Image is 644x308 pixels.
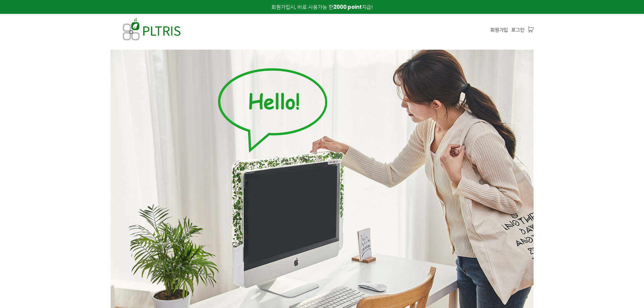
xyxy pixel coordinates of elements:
a: 회원가입 [490,26,508,33]
a: 로그인 [511,26,525,33]
span: 회원가입시, 바로 사용가능 한 지급! [271,3,373,10]
strong: 2000 point [333,3,362,10]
